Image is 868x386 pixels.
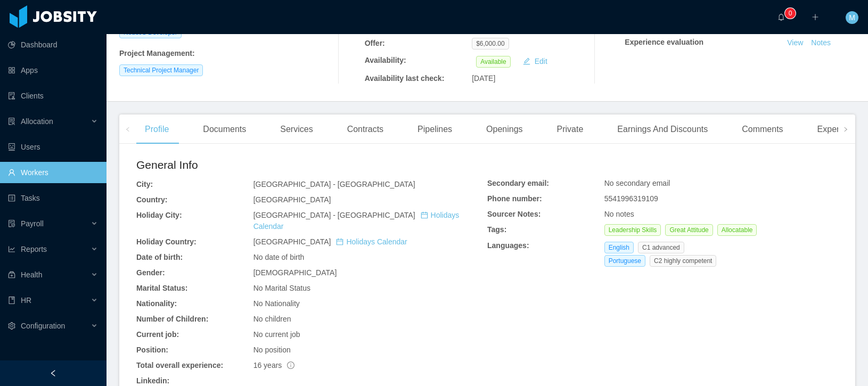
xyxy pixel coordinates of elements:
i: icon: plus [812,13,819,21]
i: icon: calendar [421,211,428,219]
div: Comments [733,114,791,144]
span: 16 years [253,361,295,369]
span: No Marital Status [253,284,310,292]
span: No position [253,346,291,354]
span: Leadership Skills [604,224,661,236]
i: icon: line-chart [8,245,15,253]
b: Secondary email: [487,179,549,187]
span: $6,000.00 [472,38,509,50]
span: No Nationality [253,299,300,308]
span: M [849,11,855,24]
span: No secondary email [604,179,670,187]
span: No children [253,315,291,323]
span: [DATE] [472,74,495,83]
span: info-circle [287,362,294,369]
b: Holiday Country: [136,237,196,246]
b: Nationality: [136,299,177,308]
span: Configuration [21,322,65,330]
span: [GEOGRAPHIC_DATA] - [GEOGRAPHIC_DATA] [253,180,415,188]
div: Contracts [339,114,392,144]
a: icon: robotUsers [8,136,98,158]
span: [GEOGRAPHIC_DATA] - [GEOGRAPHIC_DATA] [253,211,460,231]
i: icon: file-protect [8,220,15,227]
span: Reports [21,245,47,253]
button: Notes [807,61,835,74]
span: No current job [253,330,300,339]
span: Allocatable [717,224,757,236]
span: Great Attitude [665,224,713,236]
b: Sourcer Notes: [487,210,541,218]
b: Number of Children: [136,315,208,323]
a: icon: appstoreApps [8,60,98,81]
b: Project Management : [119,49,195,58]
i: icon: setting [8,322,15,330]
span: Allocation [21,117,53,126]
i: icon: right [843,127,848,132]
i: icon: calendar [336,238,343,245]
span: Portuguese [604,255,645,267]
span: Payroll [21,219,44,228]
b: Phone number: [487,194,542,203]
span: No date of birth [253,253,305,261]
b: Tags: [487,225,506,234]
i: icon: solution [8,118,15,125]
div: Profile [136,114,177,144]
b: Date of birth: [136,253,183,261]
i: icon: left [125,127,130,132]
b: Linkedin: [136,376,169,385]
span: [GEOGRAPHIC_DATA] [253,195,331,204]
span: Technical Project Manager [119,64,203,76]
a: icon: profileTasks [8,187,98,209]
span: 5541996319109 [604,194,658,203]
b: City: [136,180,153,188]
b: Availability: [365,56,406,64]
span: [GEOGRAPHIC_DATA] [253,237,407,246]
div: Services [272,114,321,144]
b: Gender: [136,268,165,277]
i: icon: book [8,297,15,304]
div: Openings [478,114,531,144]
strong: Experience evaluation [625,38,703,46]
button: Notes [807,37,835,50]
a: View [783,38,807,47]
b: Languages: [487,241,529,250]
b: Current job: [136,330,179,339]
span: Health [21,270,42,279]
span: C1 advanced [638,242,684,253]
button: icon: editEdit [519,55,552,68]
span: English [604,242,634,253]
span: C2 highly competent [650,255,716,267]
span: [DEMOGRAPHIC_DATA] [253,268,337,277]
div: Private [548,114,592,144]
div: Documents [194,114,255,144]
div: Earnings And Discounts [609,114,716,144]
b: Holiday City: [136,211,182,219]
h2: General Info [136,157,487,174]
i: icon: bell [777,13,785,21]
span: HR [21,296,31,305]
b: Offer: [365,39,385,47]
sup: 0 [785,8,796,19]
span: No notes [604,210,634,218]
b: Country: [136,195,167,204]
a: icon: auditClients [8,85,98,106]
b: Marital Status: [136,284,187,292]
a: icon: pie-chartDashboard [8,34,98,55]
b: Total overall experience: [136,361,223,369]
b: Position: [136,346,168,354]
a: icon: userWorkers [8,162,98,183]
div: Pipelines [409,114,461,144]
i: icon: medicine-box [8,271,15,278]
a: icon: calendarHolidays Calendar [336,237,407,246]
b: Availability last check: [365,74,445,83]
